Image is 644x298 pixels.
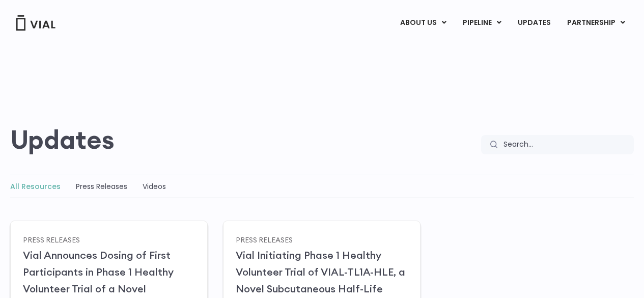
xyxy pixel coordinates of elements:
a: Videos [143,181,166,192]
a: All Resources [10,181,61,192]
h2: Updates [10,125,115,154]
a: ABOUT USMenu Toggle [392,14,454,32]
input: Search... [497,135,634,154]
a: UPDATES [510,14,558,32]
a: Press Releases [76,181,127,192]
a: Press Releases [236,235,293,244]
a: PARTNERSHIPMenu Toggle [559,14,633,32]
a: PIPELINEMenu Toggle [455,14,509,32]
a: Press Releases [23,235,80,244]
img: Vial Logo [15,15,56,31]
